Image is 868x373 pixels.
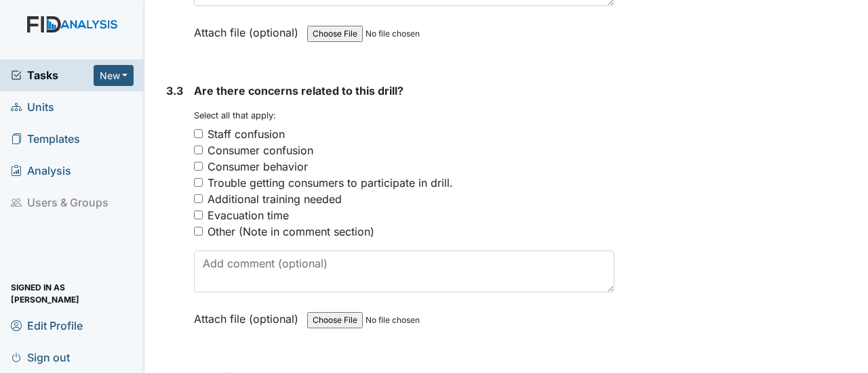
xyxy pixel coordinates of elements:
[208,126,285,142] div: Staff confusion
[94,65,134,86] button: New
[194,129,203,138] input: Staff confusion
[194,110,276,120] small: Select all that apply:
[208,158,308,175] div: Consumer behavior
[194,84,403,97] span: Are there concerns related to this drill?
[208,191,342,207] div: Additional training needed
[11,315,83,336] span: Edit Profile
[194,178,203,187] input: Trouble getting consumers to participate in drill.
[11,67,94,83] a: Tasks
[194,17,304,41] label: Attach file (optional)
[194,162,203,171] input: Consumer behavior
[11,347,70,368] span: Sign out
[208,175,453,191] div: Trouble getting consumers to participate in drill.
[194,146,203,154] input: Consumer confusion
[194,227,203,236] input: Other (Note in comment section)
[11,97,54,118] span: Units
[11,283,134,304] span: Signed in as [PERSON_NAME]
[194,194,203,203] input: Additional training needed
[11,160,71,181] span: Analysis
[194,211,203,219] input: Evacuation time
[194,303,304,327] label: Attach file (optional)
[11,129,80,150] span: Templates
[208,142,313,158] div: Consumer confusion
[208,207,289,223] div: Evacuation time
[166,83,183,99] label: 3.3
[208,223,374,240] div: Other (Note in comment section)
